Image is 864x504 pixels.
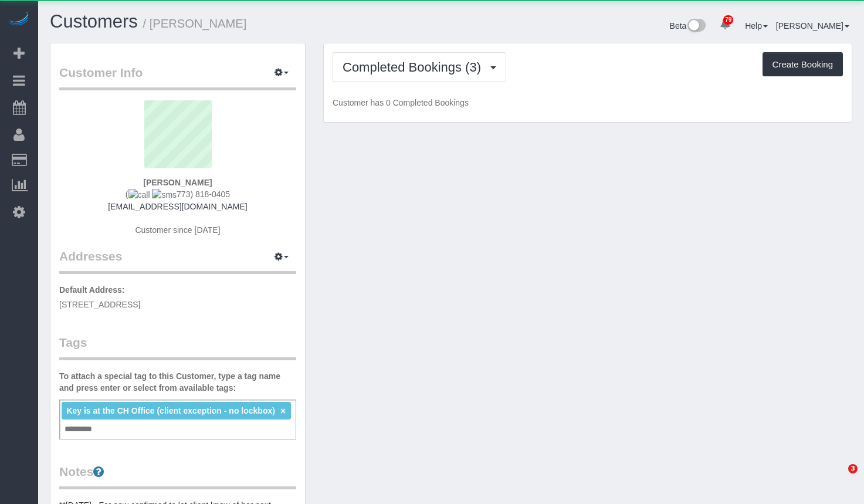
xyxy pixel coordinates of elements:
[670,21,706,31] a: Beta
[280,406,286,416] a: ×
[50,11,138,32] a: Customers
[333,97,843,109] p: Customer has 0 Completed Bookings
[723,15,733,25] span: 79
[763,52,843,77] button: Create Booking
[59,300,140,309] span: [STREET_ADDRESS]
[108,202,247,211] a: [EMAIL_ADDRESS][DOMAIN_NAME]
[135,225,220,235] span: Customer since [DATE]
[824,464,852,492] iframe: Intercom live chat
[714,12,737,38] a: 79
[66,406,275,415] span: Key is at the CH Office (client exception - no lockbox)
[152,189,177,201] img: sms
[126,190,230,199] span: ( 773) 818-0405
[59,64,296,90] legend: Customer Info
[776,21,849,31] a: [PERSON_NAME]
[143,178,212,187] strong: [PERSON_NAME]
[128,189,150,201] img: call
[59,284,125,296] label: Default Address:
[59,463,296,489] legend: Notes
[343,60,487,75] span: Completed Bookings (3)
[143,17,247,30] small: / [PERSON_NAME]
[745,21,768,31] a: Help
[7,12,31,28] img: Automaid Logo
[59,334,296,360] legend: Tags
[848,464,858,473] span: 3
[686,19,706,34] img: New interface
[333,52,506,82] button: Completed Bookings (3)
[59,370,296,394] label: To attach a special tag to this Customer, type a tag name and press enter or select from availabl...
